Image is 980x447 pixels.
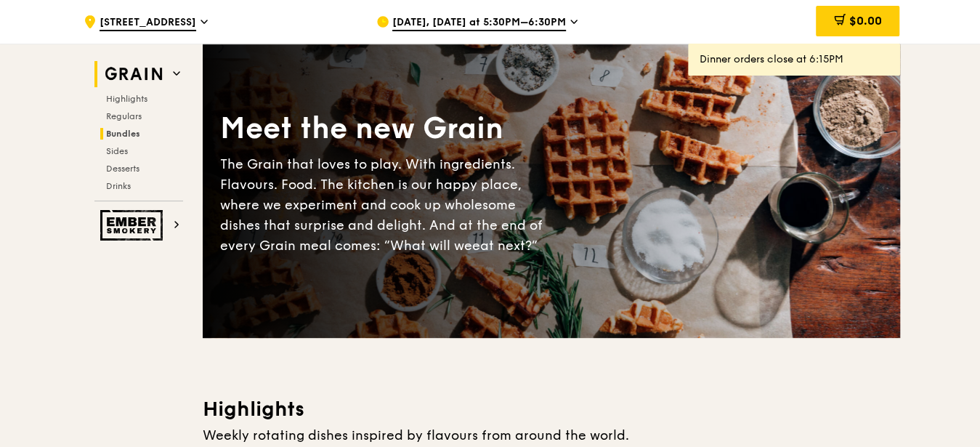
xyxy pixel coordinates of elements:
span: $0.00 [849,14,881,28]
div: Dinner orders close at 6:15PM [700,52,888,67]
span: Desserts [106,164,139,174]
span: Drinks [106,181,131,191]
h3: Highlights [203,396,900,422]
div: Weekly rotating dishes inspired by flavours from around the world. [203,425,900,446]
span: eat next?” [472,238,538,254]
span: Bundles [106,129,140,139]
span: Sides [106,146,128,156]
span: Regulars [106,111,142,121]
span: [DATE], [DATE] at 5:30PM–6:30PM [392,15,566,31]
div: Meet the new Grain [220,109,551,148]
img: Grain web logo [100,61,167,87]
img: Ember Smokery web logo [100,210,167,241]
div: The Grain that loves to play. With ingredients. Flavours. Food. The kitchen is our happy place, w... [220,154,551,256]
span: [STREET_ADDRESS] [100,15,196,31]
span: Highlights [106,94,147,104]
